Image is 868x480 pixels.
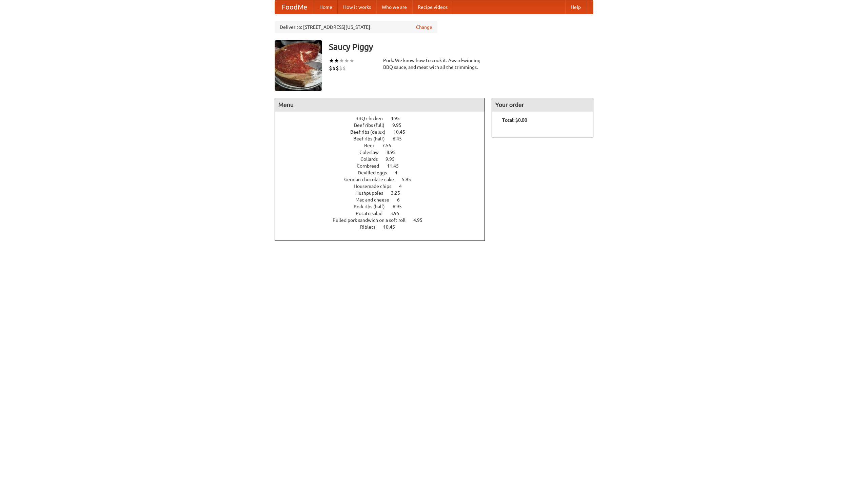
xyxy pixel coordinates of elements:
span: 8.95 [387,150,402,155]
span: 10.45 [393,129,412,135]
span: 5.95 [402,177,418,182]
span: 7.55 [382,143,398,148]
a: Beef ribs (half) 6.45 [353,136,414,141]
a: Mac and cheese 6 [355,197,412,203]
span: Riblets [360,224,382,230]
span: Cornbread [357,163,386,169]
a: Recipe videos [412,0,453,14]
a: Hushpuppies 3.25 [355,190,413,196]
span: BBQ chicken [355,116,390,121]
a: Beer 7.55 [364,143,404,148]
span: Beef ribs (delux) [350,129,392,135]
h4: Your order [492,98,593,112]
span: 4.95 [413,217,429,223]
li: $ [329,64,332,72]
span: 9.95 [386,156,401,162]
span: 4.95 [391,116,407,121]
a: Beef ribs (delux) 10.45 [350,129,418,135]
span: German chocolate cake [344,177,401,182]
span: 4 [399,184,409,189]
span: 3.25 [391,190,407,196]
span: Coleslaw [359,150,386,155]
span: Collards [360,156,384,162]
img: angular.jpg [275,40,322,91]
a: Pork ribs (half) 6.95 [354,204,414,209]
li: ★ [344,57,349,64]
span: 6.45 [393,136,409,141]
a: Coleslaw 8.95 [359,150,408,155]
a: FoodMe [275,0,314,14]
span: Mac and cheese [355,197,396,203]
h4: Menu [275,98,485,112]
a: Housemade chips 4 [354,184,414,189]
li: ★ [339,57,344,64]
a: Pulled pork sandwich on a soft roll 4.95 [333,217,435,223]
span: 10.45 [383,224,402,230]
li: $ [332,64,336,72]
h3: Saucy Piggy [329,40,593,54]
span: Beer [364,143,381,148]
a: Help [565,0,586,14]
li: $ [339,64,342,72]
span: Pork ribs (half) [354,204,392,209]
span: 3.95 [390,211,406,216]
li: $ [342,64,346,72]
a: Beef ribs (full) 9.95 [354,122,414,128]
div: Pork. We know how to cook it. Award-winning BBQ sauce, and meat with all the trimmings. [383,57,485,71]
span: Potato salad [356,211,389,216]
a: How it works [338,0,376,14]
a: Devilled eggs 4 [358,170,410,175]
span: Hushpuppies [355,190,390,196]
span: Devilled eggs [358,170,394,175]
span: 9.95 [392,122,408,128]
li: ★ [349,57,354,64]
a: Riblets 10.45 [360,224,408,230]
span: 11.45 [387,163,406,169]
a: Home [314,0,338,14]
li: ★ [329,57,334,64]
span: 6.95 [393,204,409,209]
a: German chocolate cake 5.95 [344,177,423,182]
a: BBQ chicken 4.95 [355,116,412,121]
a: Change [416,24,432,31]
span: 4 [395,170,404,175]
b: Total: $0.00 [502,117,527,123]
a: Who we are [376,0,412,14]
span: 6 [397,197,407,203]
span: Beef ribs (full) [354,122,391,128]
a: Cornbread 11.45 [357,163,411,169]
div: Deliver to: [STREET_ADDRESS][US_STATE] [275,21,437,33]
span: Beef ribs (half) [353,136,392,141]
a: Collards 9.95 [360,156,407,162]
li: ★ [334,57,339,64]
li: $ [336,64,339,72]
a: Potato salad 3.95 [356,211,412,216]
span: Pulled pork sandwich on a soft roll [333,217,412,223]
span: Housemade chips [354,184,398,189]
